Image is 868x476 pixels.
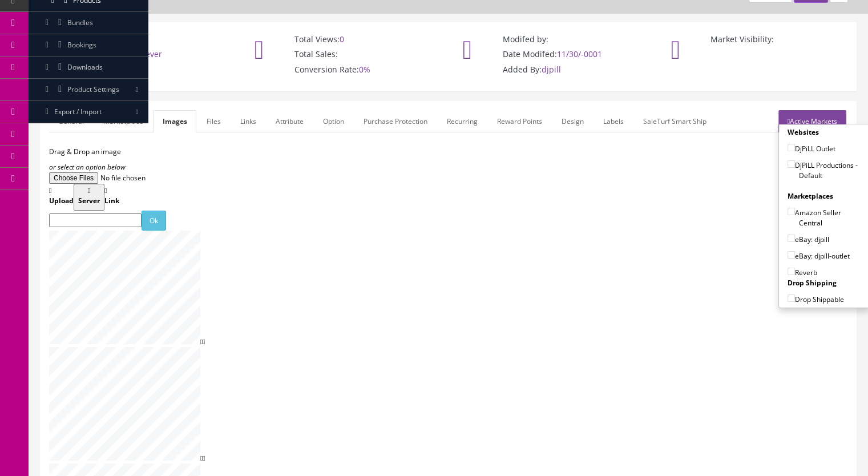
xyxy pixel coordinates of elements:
[29,12,148,34] a: Bundles
[359,64,370,75] span: 0%
[340,34,344,45] span: 0
[49,147,847,157] p: Drag & Drop an image
[788,208,795,215] input: Amazon Seller Central
[78,185,100,206] label: Server
[203,455,205,462] i: Remove Filter
[542,64,561,75] span: djpill
[788,293,844,305] label: Drop Shippable
[67,18,93,27] span: Bundles
[634,110,716,132] a: SaleTurf Smart Ship
[594,110,633,132] a: Labels
[260,64,429,75] p: Conversion Rate:
[469,64,637,75] p: Added By:
[67,84,119,94] span: Product Settings
[49,162,126,172] i: or select an option below
[200,338,203,345] i: Zoom
[29,101,148,123] a: Export / Import
[788,143,835,154] label: DjPiLL Outlet
[438,110,487,132] a: Recurring
[231,110,265,132] a: Links
[469,34,637,45] p: Modifed by:
[142,211,166,231] button: Ok
[788,295,795,302] input: Drop Shippable
[788,250,850,261] label: eBay: djpill-outlet
[788,278,837,288] strong: Drop Shipping
[788,191,833,201] strong: Marketplaces
[788,251,795,259] input: eBay: djpill-outlet
[788,267,817,278] label: Reverb
[200,455,203,462] i: Zoom
[104,185,119,206] label: Link
[314,110,353,132] a: Option
[788,159,861,181] label: DjPiLL Productions - Default
[778,110,846,132] a: Active Markets
[788,127,819,137] strong: Websites
[140,49,162,59] span: never
[788,268,795,275] input: Reverb
[29,34,148,57] a: Bookings
[788,207,861,228] label: Amazon Seller Central
[267,110,313,132] a: Attribute
[354,110,437,132] a: Purchase Protection
[676,34,845,45] p: Market Visibility:
[788,144,795,151] input: DjPiLL Outlet
[260,34,429,45] p: Total Views:
[67,40,96,50] span: Bookings
[788,235,795,242] input: eBay: djpill
[788,160,795,168] input: DjPiLL Productions - Default
[260,49,429,59] p: Total Sales:
[557,49,602,59] span: 11/30/-0001
[197,110,230,132] a: Files
[788,233,829,245] label: eBay: djpill
[488,110,551,132] a: Reward Points
[203,338,205,345] i: Remove Filter
[67,62,103,72] span: Downloads
[469,49,637,59] p: Date Modifed:
[49,185,74,206] label: Upload
[74,184,104,211] button: Server
[154,110,196,132] a: Images
[552,110,593,132] a: Design
[29,57,148,79] a: Downloads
